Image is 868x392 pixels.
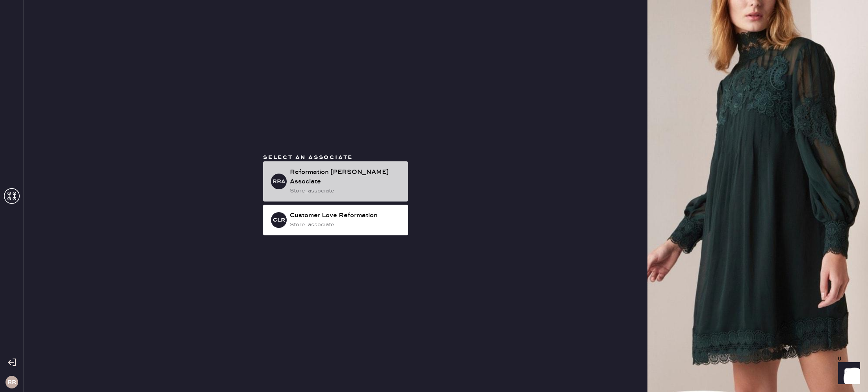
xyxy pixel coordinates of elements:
h3: RRA [273,179,286,184]
span: Select an associate [263,154,353,161]
h3: RR [7,379,16,385]
iframe: Front Chat [831,357,864,390]
h3: CLR [273,217,285,223]
div: Reformation [PERSON_NAME] Associate [290,168,402,187]
div: store_associate [290,220,402,229]
div: Customer Love Reformation [290,211,402,220]
div: store_associate [290,187,402,195]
